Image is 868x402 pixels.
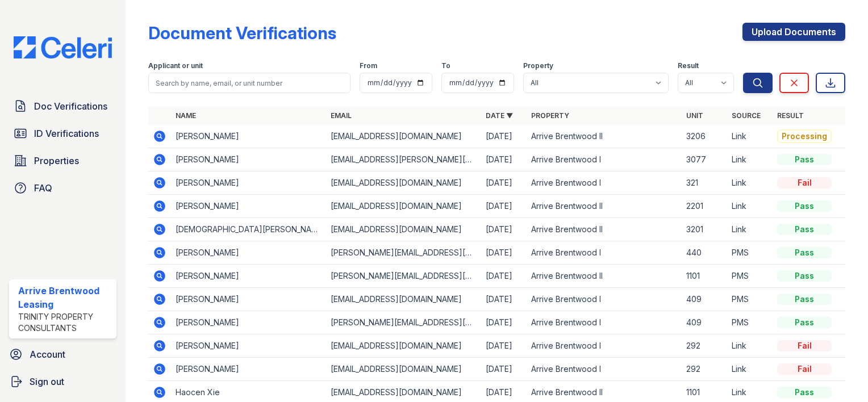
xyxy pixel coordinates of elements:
span: FAQ [34,181,52,195]
td: 2201 [682,195,727,218]
td: 3206 [682,125,727,148]
span: Sign out [30,375,64,388]
td: 321 [682,171,727,195]
td: PMS [727,311,773,334]
td: [PERSON_NAME] [171,288,326,311]
td: [EMAIL_ADDRESS][PERSON_NAME][DOMAIN_NAME] [326,148,481,171]
div: Fail [777,340,832,351]
div: Pass [777,317,832,328]
td: [PERSON_NAME][EMAIL_ADDRESS][PERSON_NAME][PERSON_NAME][DOMAIN_NAME] [326,311,481,334]
td: Arrive Brentwood II [527,195,682,218]
td: 409 [682,311,727,334]
span: Account [30,347,65,361]
td: [PERSON_NAME] [171,171,326,195]
a: Result [777,111,804,120]
td: [DATE] [481,125,527,148]
a: Doc Verifications [9,95,116,118]
div: Pass [777,224,832,235]
a: Upload Documents [742,23,845,41]
td: Link [727,171,773,195]
td: Arrive Brentwood I [527,241,682,265]
td: Link [727,334,773,358]
label: Property [523,61,553,70]
td: Link [727,358,773,381]
td: [PERSON_NAME] [171,334,326,358]
td: Arrive Brentwood II [527,218,682,241]
td: Arrive Brentwood I [527,358,682,381]
td: PMS [727,265,773,288]
a: Account [5,343,121,366]
td: PMS [727,241,773,265]
td: PMS [727,288,773,311]
td: [DATE] [481,195,527,218]
td: [EMAIL_ADDRESS][DOMAIN_NAME] [326,195,481,218]
td: 440 [682,241,727,265]
td: [DATE] [481,265,527,288]
div: Pass [777,154,832,165]
a: Email [331,111,352,120]
td: 3077 [682,148,727,171]
a: ID Verifications [9,122,116,145]
a: Source [732,111,761,120]
div: Pass [777,247,832,258]
td: Arrive Brentwood II [527,265,682,288]
div: Document Verifications [148,23,336,43]
td: [PERSON_NAME] [171,311,326,334]
td: [PERSON_NAME] [171,358,326,381]
td: 409 [682,288,727,311]
td: [PERSON_NAME][EMAIL_ADDRESS][PERSON_NAME][DOMAIN_NAME] [326,265,481,288]
td: 292 [682,334,727,358]
td: Arrive Brentwood I [527,148,682,171]
td: [PERSON_NAME][EMAIL_ADDRESS][PERSON_NAME][DOMAIN_NAME] [326,241,481,265]
td: Link [727,148,773,171]
label: From [360,61,377,70]
td: [DATE] [481,171,527,195]
td: Arrive Brentwood I [527,288,682,311]
td: [PERSON_NAME] [171,241,326,265]
td: [DATE] [481,334,527,358]
div: Pass [777,200,832,212]
label: To [441,61,450,70]
td: [DATE] [481,358,527,381]
td: [EMAIL_ADDRESS][DOMAIN_NAME] [326,171,481,195]
td: [DATE] [481,218,527,241]
td: Link [727,218,773,241]
td: [DATE] [481,288,527,311]
div: Arrive Brentwood Leasing [18,284,112,311]
div: Fail [777,177,832,189]
div: Pass [777,387,832,398]
span: Doc Verifications [34,99,107,113]
a: Date ▼ [486,111,513,120]
div: Fail [777,363,832,375]
label: Applicant or unit [148,61,203,70]
td: [DATE] [481,311,527,334]
a: Property [531,111,569,120]
td: Arrive Brentwood II [527,125,682,148]
td: [EMAIL_ADDRESS][DOMAIN_NAME] [326,218,481,241]
td: [PERSON_NAME] [171,195,326,218]
td: 3201 [682,218,727,241]
a: Properties [9,149,116,172]
label: Result [678,61,699,70]
a: Name [176,111,196,120]
td: [EMAIL_ADDRESS][DOMAIN_NAME] [326,125,481,148]
td: [EMAIL_ADDRESS][DOMAIN_NAME] [326,288,481,311]
td: Arrive Brentwood I [527,171,682,195]
td: Link [727,125,773,148]
td: [PERSON_NAME] [171,125,326,148]
td: [EMAIL_ADDRESS][DOMAIN_NAME] [326,334,481,358]
td: 292 [682,358,727,381]
button: Sign out [5,370,121,393]
td: Arrive Brentwood I [527,334,682,358]
div: Pass [777,294,832,305]
td: [EMAIL_ADDRESS][DOMAIN_NAME] [326,358,481,381]
div: Processing [777,129,832,143]
a: Unit [686,111,703,120]
span: Properties [34,154,79,167]
td: [PERSON_NAME] [171,148,326,171]
td: Arrive Brentwood I [527,311,682,334]
input: Search by name, email, or unit number [148,73,350,93]
td: [DATE] [481,148,527,171]
img: CE_Logo_Blue-a8612792a0a2168367f1c8372b55b34899dd931a85d93a1a3d3e32e68fde9ad4.png [5,36,121,58]
a: FAQ [9,177,116,199]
